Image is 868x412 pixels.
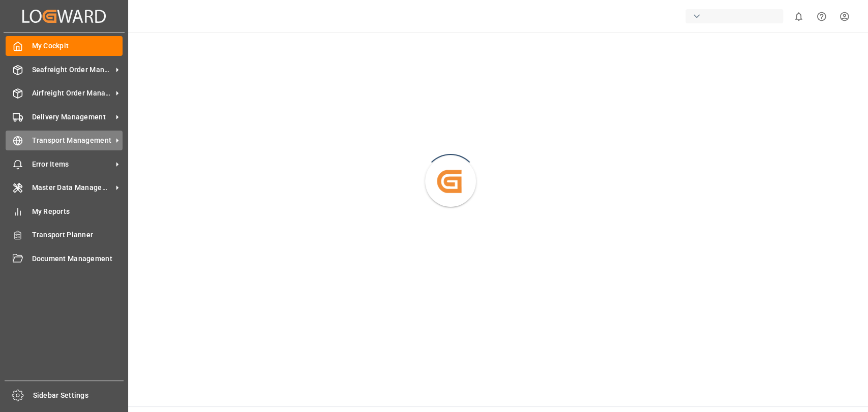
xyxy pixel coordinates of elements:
[787,5,810,28] button: show 0 new notifications
[32,230,123,240] span: Transport Planner
[6,36,123,56] a: My Cockpit
[32,253,123,264] span: Document Management
[32,112,112,122] span: Delivery Management
[32,159,112,170] span: Error Items
[32,65,112,75] span: Seafreight Order Management
[6,201,123,221] a: My Reports
[32,135,112,146] span: Transport Management
[32,41,123,51] span: My Cockpit
[810,5,833,28] button: Help Center
[32,182,112,193] span: Master Data Management
[6,248,123,268] a: Document Management
[32,206,123,217] span: My Reports
[6,225,123,245] a: Transport Planner
[33,390,124,401] span: Sidebar Settings
[32,88,112,99] span: Airfreight Order Management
